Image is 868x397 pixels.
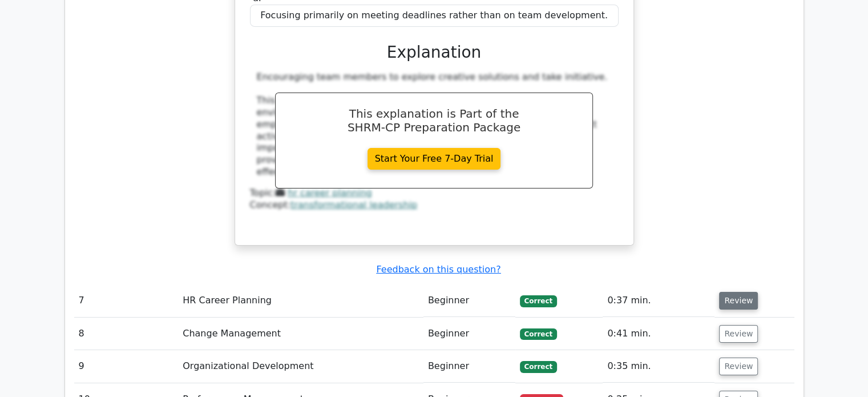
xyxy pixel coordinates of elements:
div: Encouraging team members to explore creative solutions and take initiative. This approach aligns ... [257,71,612,178]
a: hr career planning [288,187,372,198]
div: Focusing primarily on meeting deadlines rather than on team development. [250,5,619,27]
div: Concept: [250,199,619,211]
button: Review [719,325,758,343]
div: Topic: [250,187,619,199]
td: Beginner [423,318,515,350]
button: Review [719,358,758,375]
button: Review [719,292,758,310]
td: 9 [74,350,179,383]
td: 0:37 min. [603,284,714,317]
td: Organizational Development [178,350,423,383]
td: 0:35 min. [603,350,714,383]
span: Correct [520,361,557,372]
span: Correct [520,328,557,340]
a: transformational leadership [290,199,417,210]
td: Beginner [423,350,515,383]
h3: Explanation [257,43,612,62]
td: HR Career Planning [178,284,423,317]
td: 7 [74,284,179,317]
a: Start Your Free 7-Day Trial [368,148,501,170]
td: Beginner [423,284,515,317]
span: Correct [520,295,557,307]
a: Feedback on this question? [376,264,500,275]
td: 0:41 min. [603,318,714,350]
td: 8 [74,318,179,350]
td: Change Management [178,318,423,350]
